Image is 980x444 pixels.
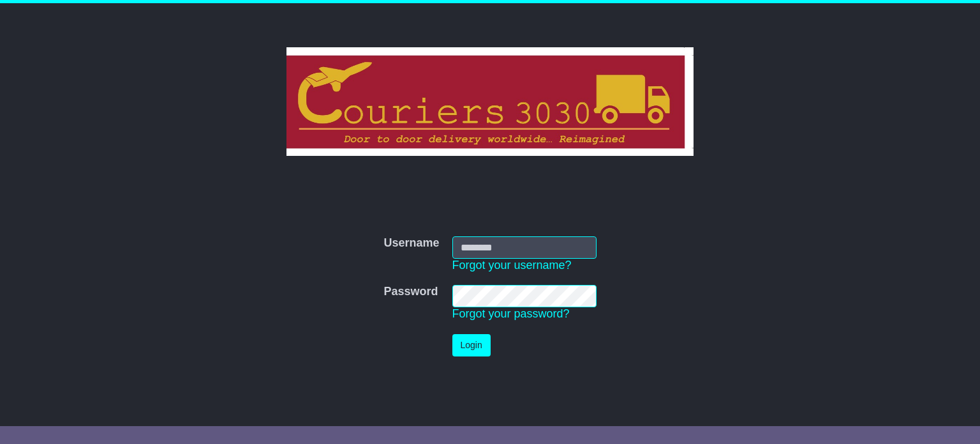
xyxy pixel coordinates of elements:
[452,334,491,356] button: Login
[286,47,694,156] img: Couriers 3030
[383,236,439,250] label: Username
[383,285,438,299] label: Password
[452,307,570,320] a: Forgot your password?
[452,259,572,272] a: Forgot your username?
